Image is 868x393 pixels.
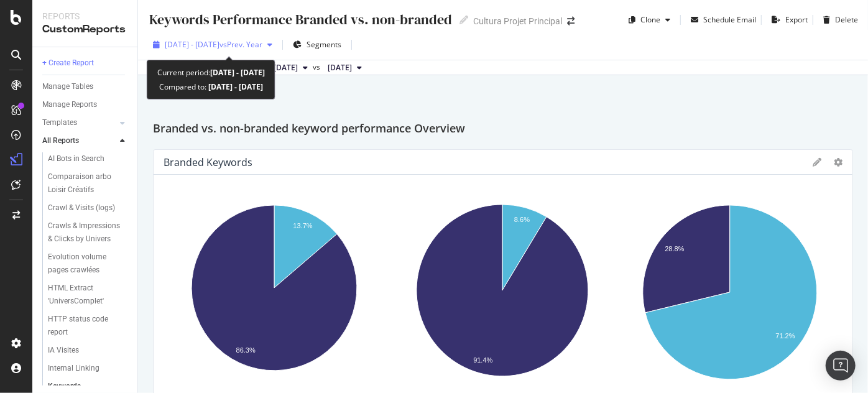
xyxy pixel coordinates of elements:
[153,119,465,139] h2: Branded vs. non-branded keyword performance Overview
[48,152,129,165] a: AI Bots in Search
[293,222,312,229] text: 13.7%
[48,170,129,196] a: Comparaison arbo Loisir Créatifs
[48,152,104,165] div: AI Bots in Search
[148,10,452,29] div: Keywords Performance Branded vs. non-branded
[665,245,685,252] text: 28.8%
[313,62,323,73] span: vs
[767,10,808,30] button: Export
[392,198,612,389] svg: A chart.
[269,60,313,75] button: [DATE]
[624,10,675,30] button: Clone
[148,35,277,55] button: [DATE] - [DATE]vsPrev. Year
[42,116,116,129] a: Templates
[473,357,492,364] text: 91.4%
[48,201,129,215] a: Crawl & Visits (logs)
[42,10,127,22] div: Reports
[459,16,468,24] i: Edit report name
[42,80,93,93] div: Manage Tables
[48,220,122,246] div: Crawls & Impressions & Clicks by Univers
[48,220,129,246] a: Crawls & Impressions & Clicks by Univers
[159,80,263,94] div: Compared to:
[42,57,94,70] div: + Create Report
[323,60,367,75] button: [DATE]
[514,216,530,223] text: 8.6%
[328,62,352,73] span: 2024 Aug. 12th
[835,14,858,25] div: Delete
[42,22,127,37] div: CustomReports
[703,14,756,25] div: Schedule Email
[42,57,129,70] a: + Create Report
[48,251,121,277] div: Evolution volume pages crawlées
[48,344,129,357] a: IA Visites
[153,119,853,139] div: Branded vs. non-branded keyword performance Overview
[219,39,262,50] span: vs Prev. Year
[42,116,77,129] div: Templates
[165,39,219,50] span: [DATE] - [DATE]
[473,15,562,27] div: Cultura Projet Principal
[42,98,129,111] a: Manage Reports
[210,67,265,78] b: [DATE] - [DATE]
[818,10,858,30] button: Delete
[48,313,118,339] div: HTTP status code report
[567,17,575,25] div: arrow-right-arrow-left
[48,282,120,308] div: HTML Extract 'UniversComplet'
[686,10,756,30] button: Schedule Email
[48,362,129,375] a: Internal Linking
[48,344,79,357] div: IA Visites
[640,14,660,25] div: Clone
[307,39,341,50] span: Segments
[48,313,129,339] a: HTTP status code report
[785,14,808,25] div: Export
[164,156,252,169] div: Branded Keywords
[48,201,115,215] div: Crawl & Visits (logs)
[48,282,129,308] a: HTML Extract 'UniversComplet'
[236,346,256,354] text: 86.3%
[42,134,116,147] a: All Reports
[288,35,346,55] button: Segments
[157,65,265,80] div: Current period:
[206,81,263,92] b: [DATE] - [DATE]
[42,134,79,147] div: All Reports
[48,362,99,375] div: Internal Linking
[274,62,298,73] span: 2025 Aug. 11th
[826,351,856,381] div: Open Intercom Messenger
[42,80,129,93] a: Manage Tables
[776,332,795,340] text: 71.2%
[619,198,839,392] svg: A chart.
[48,170,121,196] div: Comparaison arbo Loisir Créatifs
[42,98,97,111] div: Manage Reports
[48,251,129,277] a: Evolution volume pages crawlées
[164,198,384,383] svg: A chart.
